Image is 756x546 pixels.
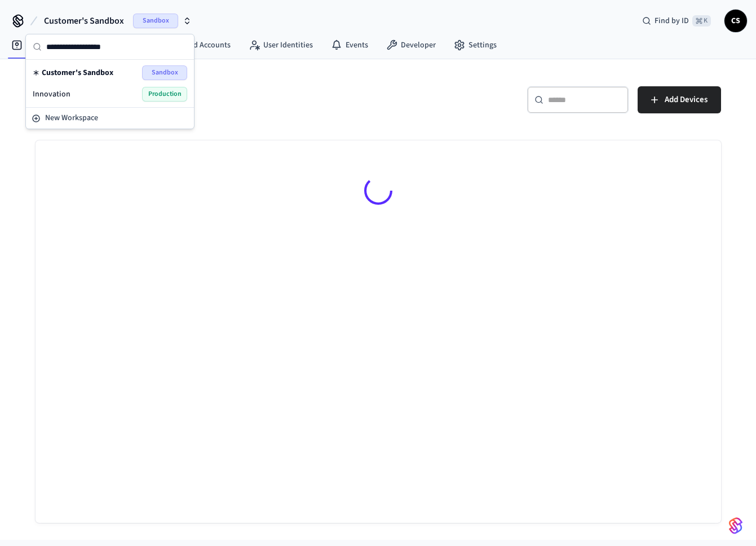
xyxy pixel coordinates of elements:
a: Developer [377,35,445,55]
span: Sandbox [133,14,178,28]
span: Find by ID [655,15,689,27]
h5: Devices [36,86,372,109]
span: New Workspace [45,112,98,124]
div: Find by ID⌘ K [633,11,720,31]
span: ⌘ K [692,15,711,27]
a: User Identities [240,35,322,55]
span: Customer's Sandbox [44,14,124,28]
span: Customer's Sandbox [42,67,113,78]
a: Devices [2,35,61,55]
img: SeamLogoGradient.69752ec5.svg [729,517,742,535]
span: Sandbox [142,65,187,80]
span: Innovation [33,89,70,100]
a: Settings [445,35,506,55]
span: CS [726,11,746,31]
button: Add Devices [638,86,721,113]
button: CS [724,10,747,32]
button: New Workspace [27,109,193,127]
span: Production [142,87,187,102]
a: Events [322,35,377,55]
div: Suggestions [26,60,194,107]
span: Add Devices [665,93,708,107]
